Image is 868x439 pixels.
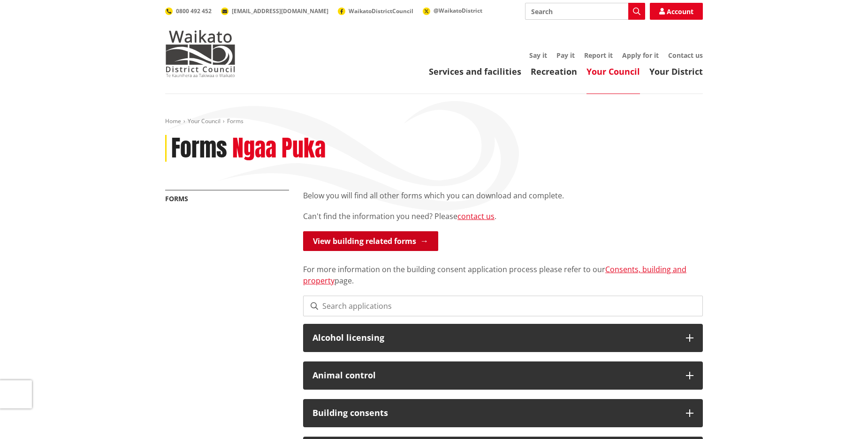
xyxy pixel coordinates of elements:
[556,51,575,60] a: Pay it
[165,117,181,125] a: Home
[312,408,677,418] h3: Building consents
[171,135,227,162] h1: Forms
[312,371,677,380] h3: Animal control
[221,7,328,15] a: [EMAIL_ADDRESS][DOMAIN_NAME]
[429,66,521,77] a: Services and facilities
[525,3,645,20] input: Search input
[338,7,413,15] a: WaikatoDistrictCouncil
[349,7,413,15] span: WaikatoDistrictCouncil
[232,7,328,15] span: [EMAIL_ADDRESS][DOMAIN_NAME]
[227,117,244,125] span: Forms
[165,194,188,203] a: Forms
[650,3,703,20] a: Account
[303,211,703,222] p: Can't find the information you need? Please .
[423,7,482,15] a: @WaikatoDistrict
[457,211,495,221] a: contact us
[529,51,547,60] a: Say it
[303,231,438,251] a: View building related forms
[586,66,640,77] a: Your Council
[434,7,482,15] span: @WaikatoDistrict
[303,252,703,286] p: For more information on the building consent application process please refer to our page.
[312,333,677,343] h3: Alcohol licensing
[176,7,212,15] span: 0800 492 452
[232,135,326,162] h2: Ngaa Puka
[165,7,212,15] a: 0800 492 452
[165,30,236,77] img: Waikato District Council - Te Kaunihera aa Takiwaa o Waikato
[584,51,613,60] a: Report it
[165,118,703,125] nav: breadcrumb
[649,66,703,77] a: Your District
[668,51,703,60] a: Contact us
[303,190,703,201] p: Below you will find all other forms which you can download and complete.
[303,296,703,316] input: Search applications
[303,264,686,286] a: Consents, building and property
[531,66,577,77] a: Recreation
[622,51,659,60] a: Apply for it
[825,400,859,433] iframe: Messenger Launcher
[188,117,221,125] a: Your Council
